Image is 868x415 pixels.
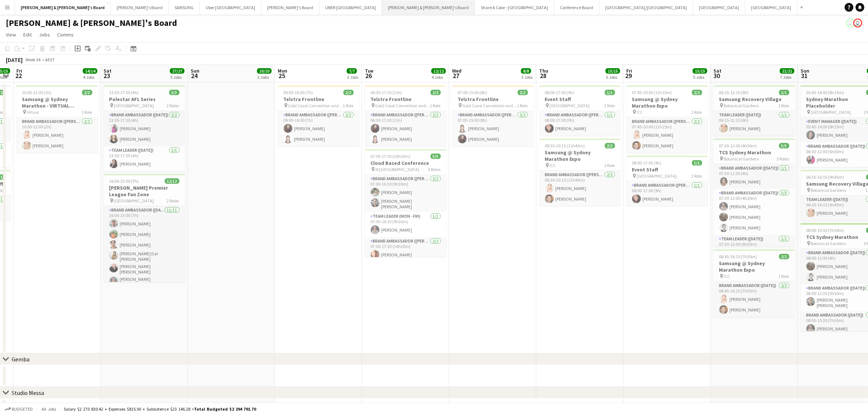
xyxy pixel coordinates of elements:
[626,156,708,206] app-job-card: 08:00-17:00 (9h)1/1Event Staff [GEOGRAPHIC_DATA]1 RoleBrand Ambassador ([PERSON_NAME])1/108:00-17...
[452,85,534,146] app-job-card: 07:00-15:00 (8h)2/2Telstra Frontline Gold Coast Convention and Exhibition Centre1 RoleBrand Ambas...
[780,74,794,80] div: 7 Jobs
[6,31,16,38] span: View
[554,0,599,15] button: Conference Board
[83,68,97,74] span: 14/14
[365,175,447,212] app-card-role: Brand Ambassador ([PERSON_NAME])2/207:00-16:30 (9h30m)[PERSON_NAME][PERSON_NAME] [PERSON_NAME]
[430,103,441,108] span: 1 Role
[102,71,112,80] span: 23
[692,90,702,95] span: 2/2
[170,68,184,74] span: 27/27
[365,160,447,166] h3: Cloud Based Conference
[632,90,672,95] span: 07:45-20:00 (12h15m)
[693,74,707,80] div: 5 Jobs
[82,109,92,115] span: 1 Role
[713,111,795,136] app-card-role: Team Leader ([DATE])1/106:15-12:15 (6h)[PERSON_NAME]
[539,111,621,136] app-card-role: Brand Ambassador ([PERSON_NAME])1/108:00-17:00 (9h)[PERSON_NAME]
[169,0,200,15] button: SAMSUNG
[284,90,313,95] span: 09:00-16:00 (7h)
[431,154,441,159] span: 5/5
[713,189,795,235] app-card-role: Brand Ambassador ([DATE])3/307:30-12:00 (4h30m)[PERSON_NAME][PERSON_NAME][PERSON_NAME]
[39,31,50,38] span: Jobs
[319,0,382,15] button: UBER [GEOGRAPHIC_DATA]
[719,254,757,259] span: 08:45-16:15 (7h30m)
[54,30,77,39] a: Comms
[343,103,354,108] span: 1 Role
[365,67,373,74] span: Tue
[45,57,55,62] div: AEST
[452,96,534,102] h3: Telstra Frontline
[109,178,139,184] span: 16:00-23:00 (7h)
[719,90,749,95] span: 06:15-12:15 (6h)
[104,174,185,282] app-job-card: 16:00-23:00 (7h)12/12[PERSON_NAME] Premier League Fan Zone [GEOGRAPHIC_DATA]2 RolesBrand Ambassad...
[545,143,585,148] span: 08:30-20:15 (11h45m)
[104,67,112,74] span: Sat
[347,74,358,80] div: 3 Jobs
[40,406,58,412] span: All jobs
[605,143,615,148] span: 2/2
[521,68,531,74] span: 8/8
[780,68,794,74] span: 21/21
[375,167,420,172] span: W [GEOGRAPHIC_DATA]
[365,96,447,102] h3: Telstra Frontline
[637,109,643,115] span: ICC
[277,71,287,80] span: 25
[724,103,759,108] span: Botanical Gardens
[599,0,693,15] button: [GEOGRAPHIC_DATA]/[GEOGRAPHIC_DATA]
[713,96,795,102] h3: Samsung Recovery Village
[518,90,528,95] span: 2/2
[626,96,708,109] h3: Samsung @ Sydney Marathon Expo
[57,31,74,38] span: Comms
[777,156,789,162] span: 3 Roles
[432,74,445,80] div: 4 Jobs
[36,30,53,39] a: Jobs
[167,198,179,203] span: 2 Roles
[278,85,359,146] div: 09:00-16:00 (7h)2/2Telstra Frontline Gold Coast Convention and Exhibition Centre1 RoleBrand Ambas...
[779,90,789,95] span: 1/1
[806,174,844,180] span: 06:30-16:15 (9h45m)
[12,356,30,363] div: Gemba
[693,68,707,74] span: 15/15
[27,109,39,115] span: Virtual
[104,206,185,345] app-card-role: Brand Ambassador ([DATE])11/1116:00-23:00 (7h)[PERSON_NAME][PERSON_NAME][PERSON_NAME][PERSON_NAME...
[371,90,402,95] span: 06:30-17:30 (11h)
[347,68,357,74] span: 7/7
[539,139,621,206] app-job-card: 08:30-20:15 (11h45m)2/2Samsung @ Sydney Marathon Expo ICC1 RoleBrand Ambassador ([PERSON_NAME])2/...
[713,235,795,260] app-card-role: Team Leader ([DATE])1/107:30-12:00 (4h30m)
[713,85,795,136] app-job-card: 06:15-12:15 (6h)1/1Samsung Recovery Village Botanical Gardens1 RoleTeam Leader ([DATE])1/106:15-1...
[15,71,22,80] span: 22
[452,111,534,146] app-card-role: Brand Ambassador ([PERSON_NAME])2/207:00-15:00 (8h)[PERSON_NAME][PERSON_NAME]
[200,0,261,15] button: Uber [GEOGRAPHIC_DATA]
[365,212,447,237] app-card-role: Team Leader (Mon - Fri)1/107:00-16:30 (9h30m)[PERSON_NAME]
[806,228,844,233] span: 08:00-15:30 (7h30m)
[365,149,447,257] app-job-card: 07:00-17:30 (10h30m)5/5Cloud Based Conference W [GEOGRAPHIC_DATA]3 RolesBrand Ambassador ([PERSON...
[539,67,548,74] span: Thu
[22,90,52,95] span: 10:00-12:00 (2h)
[521,74,533,80] div: 3 Jobs
[811,187,846,193] span: Botanical Gardens
[109,90,139,95] span: 13:30-17:30 (4h)
[104,111,185,146] app-card-role: Brand Ambassador ([DATE])2/213:30-17:30 (4h)[PERSON_NAME][PERSON_NAME]
[626,117,708,153] app-card-role: Brand Ambassador ([PERSON_NAME])2/207:45-20:00 (12h15m)[PERSON_NAME][PERSON_NAME]
[799,71,809,80] span: 31
[550,103,590,108] span: [GEOGRAPHIC_DATA]
[364,71,373,80] span: 26
[15,0,111,15] button: [PERSON_NAME] & [PERSON_NAME]'s Board
[257,68,272,74] span: 10/10
[104,96,185,102] h3: Polestar AFL Series
[713,282,795,317] app-card-role: Brand Ambassador ([DATE])2/208:45-16:15 (7h30m)[PERSON_NAME][PERSON_NAME]
[365,237,447,272] app-card-role: Brand Ambassador ([PERSON_NAME])2/207:00-17:30 (10h30m)[PERSON_NAME]
[745,0,797,15] button: [GEOGRAPHIC_DATA]
[712,71,721,80] span: 30
[538,71,548,80] span: 28
[104,185,185,198] h3: [PERSON_NAME] Premier League Fan Zone
[114,198,154,203] span: [GEOGRAPHIC_DATA]
[16,85,98,153] app-job-card: 10:00-12:00 (2h)2/2Samsung @ Sydney Marathon - VIRTUAL BRIEFING Virtual1 RoleBrand Ambassador ([P...
[550,163,556,168] span: ICC
[724,274,730,279] span: ICC
[604,103,615,108] span: 1 Role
